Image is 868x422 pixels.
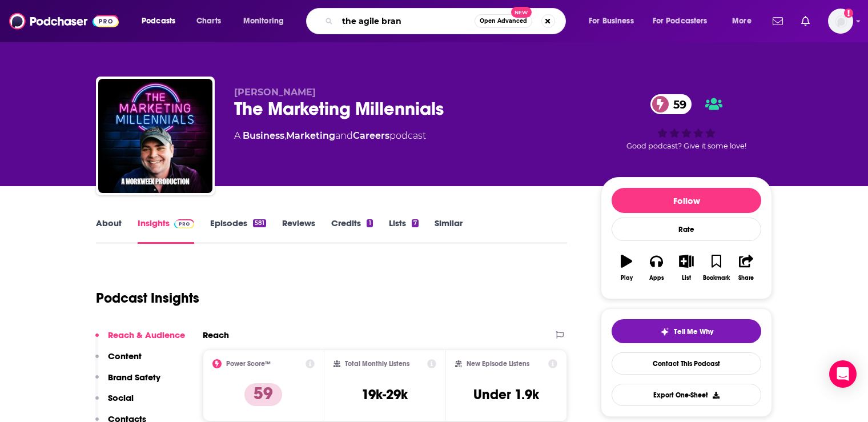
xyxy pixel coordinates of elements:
[828,9,853,34] span: Logged in as Inkhouse1
[353,130,389,141] a: Careers
[626,142,746,150] span: Good podcast? Give it some love!
[475,14,532,28] button: Open AdvancedNew
[653,13,708,29] span: For Podcasters
[95,372,160,393] button: Brand Safety
[282,218,315,244] a: Reviews
[234,129,426,143] div: A podcast
[435,218,463,244] a: Similar
[138,218,194,244] a: InsightsPodchaser Pro
[732,13,752,29] span: More
[196,13,221,29] span: Charts
[412,219,419,227] div: 7
[581,12,648,30] button: open menu
[243,13,284,29] span: Monitoring
[672,247,701,288] button: List
[674,327,713,336] span: Tell Me Why
[660,327,669,336] img: tell me why sparkle
[345,360,409,368] h2: Total Monthly Listens
[284,130,286,141] span: ,
[9,10,119,32] img: Podchaser - Follow, Share and Rate Podcasts
[337,12,475,30] input: Search podcasts, credits, & more...
[226,360,271,368] h2: Power Score™
[361,386,408,403] h3: 19k-29k
[732,247,761,288] button: Share
[797,11,814,31] a: Show notifications dropdown
[612,319,761,343] button: tell me why sparkleTell Me Why
[662,94,692,114] span: 59
[738,275,754,282] div: Share
[174,219,194,228] img: Podchaser Pro
[703,275,730,282] div: Bookmark
[286,130,335,141] a: Marketing
[682,275,691,282] div: List
[701,247,731,288] button: Bookmark
[844,9,853,18] svg: Add a profile image
[650,94,692,114] a: 59
[95,392,134,413] button: Social
[253,219,266,227] div: 581
[335,130,353,141] span: and
[828,9,853,34] button: Show profile menu
[96,290,199,307] h1: Podcast Insights
[641,247,671,288] button: Apps
[724,12,766,30] button: open menu
[612,188,761,213] button: Follow
[210,218,266,244] a: Episodes581
[480,18,527,24] span: Open Advanced
[108,329,185,340] p: Reach & Audience
[367,219,372,227] div: 1
[829,360,857,388] div: Open Intercom Messenger
[645,12,724,30] button: open menu
[612,247,641,288] button: Play
[601,87,772,158] div: 59Good podcast? Give it some love!
[134,12,190,30] button: open menu
[95,329,185,351] button: Reach & Audience
[243,130,284,141] a: Business
[511,7,532,18] span: New
[389,218,419,244] a: Lists7
[589,13,634,29] span: For Business
[768,11,787,31] a: Show notifications dropdown
[467,360,529,368] h2: New Episode Listens
[96,218,122,244] a: About
[317,8,577,34] div: Search podcasts, credits, & more...
[612,352,761,375] a: Contact This Podcast
[612,218,761,241] div: Rate
[331,218,372,244] a: Credits1
[473,386,539,403] h3: Under 1.9k
[108,392,134,403] p: Social
[621,275,633,282] div: Play
[828,9,853,34] img: User Profile
[203,329,229,340] h2: Reach
[235,12,299,30] button: open menu
[95,351,142,372] button: Content
[108,372,160,383] p: Brand Safety
[234,87,316,98] span: [PERSON_NAME]
[98,79,212,193] img: The Marketing Millennials
[142,13,175,29] span: Podcasts
[612,384,761,406] button: Export One-Sheet
[189,12,228,30] a: Charts
[244,383,282,406] p: 59
[108,351,142,361] p: Content
[649,275,664,282] div: Apps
